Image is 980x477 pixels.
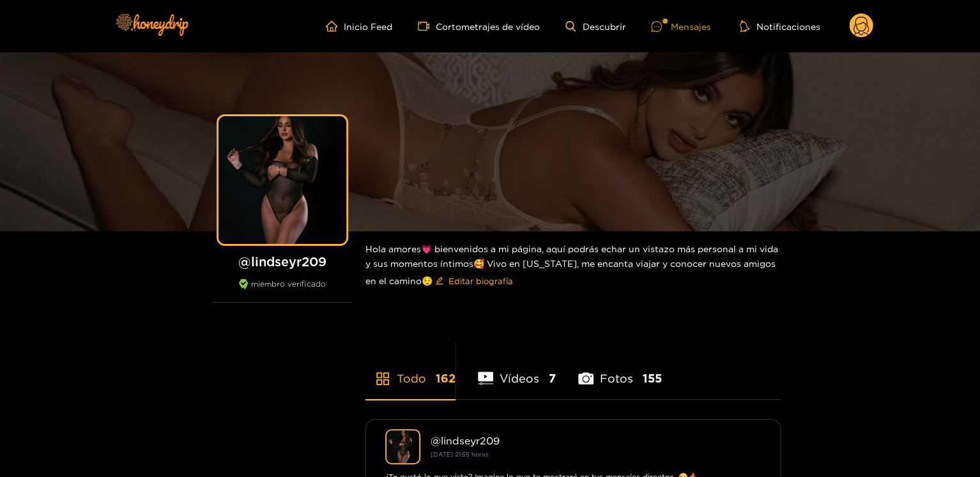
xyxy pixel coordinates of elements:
[251,254,326,268] font: lindseyr209
[643,372,662,384] font: 155
[344,22,392,31] font: Inicio Feed
[433,271,516,291] button: editarEditar biografía
[670,22,710,31] font: Mensajes
[441,435,500,446] font: lindseyr209
[436,372,456,384] font: 162
[600,372,633,384] font: Fotos
[397,372,426,384] font: Todo
[431,435,441,446] font: @
[251,280,326,288] font: miembro verificado
[565,21,625,32] a: Descubrir
[326,20,344,32] span: hogar
[549,372,556,384] font: 7
[418,20,540,32] a: Cortometrajes de vídeo
[365,244,778,285] font: Hola amores💗 bienvenidos a mi página, aquí podrás echar un vistazo más personal a mi vida y sus m...
[326,20,392,32] a: Inicio Feed
[431,451,489,458] font: [DATE] 21:55 horas
[435,276,443,286] span: editar
[436,22,540,31] font: Cortometrajes de vídeo
[500,372,539,384] font: Vídeos
[756,22,820,31] font: Notificaciones
[375,371,390,386] span: tienda de aplicaciones
[448,276,513,285] font: Editar biografía
[736,20,823,33] button: Notificaciones
[238,254,251,268] font: @
[582,22,625,31] font: Descubrir
[418,20,436,32] span: cámara de vídeo
[385,429,420,464] img: lindseyr209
